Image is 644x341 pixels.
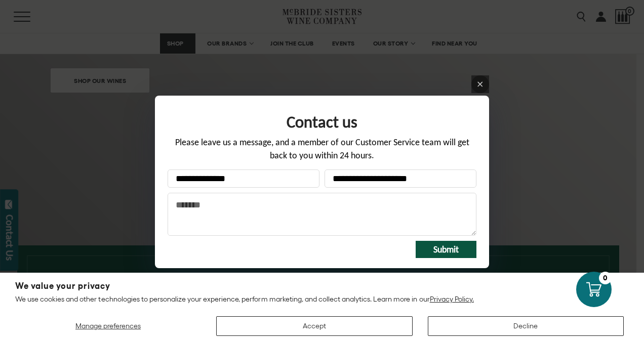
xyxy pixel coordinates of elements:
div: 0 [599,272,612,284]
button: Decline [428,316,624,336]
span: Contact us [287,112,357,132]
span: Manage preferences [75,322,141,330]
h2: We value your privacy [15,282,629,290]
button: Submit [416,241,476,258]
span: Submit [433,244,459,255]
p: We use cookies and other technologies to personalize your experience, perform marketing, and coll... [15,294,629,304]
input: Your name [168,169,319,188]
button: Accept [216,316,413,336]
button: Manage preferences [15,316,201,336]
input: Your email [325,169,476,188]
div: Form title [168,106,476,136]
textarea: Message [168,193,476,236]
a: Privacy Policy. [430,295,474,303]
div: Please leave us a message, and a member of our Customer Service team will get back to you within ... [168,136,476,169]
